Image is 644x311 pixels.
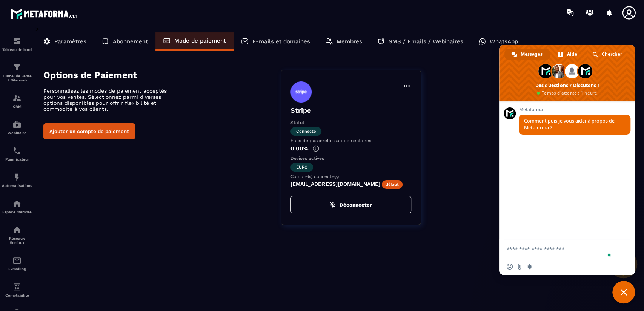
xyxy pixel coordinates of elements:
p: Réseaux Sociaux [2,236,32,245]
p: Planificateur [2,157,32,161]
a: Fermer le chat [612,281,635,303]
h4: Options de Paiement [43,70,281,80]
span: Message audio [526,264,532,270]
a: accountantaccountantComptabilité [2,277,32,303]
p: Espace membre [2,210,32,214]
span: Insérer un emoji [507,264,513,270]
a: formationformationCRM [2,88,32,114]
a: schedulerschedulerPlanificateur [2,141,32,167]
button: Ajouter un compte de paiement [43,123,135,139]
p: Mode de paiement [174,37,226,44]
span: Envoyer un fichier [516,264,523,270]
img: automations [12,173,22,182]
span: Comment puis-je vous aider à propos de Metaforma ? [524,118,615,131]
img: logo [11,7,78,20]
p: Tunnel de vente / Site web [2,74,32,82]
span: euro [290,163,313,172]
span: Connecté [290,127,321,136]
p: [EMAIL_ADDRESS][DOMAIN_NAME] [290,181,411,188]
p: Membres [337,38,362,45]
span: Metaforma [519,107,630,112]
p: Automatisations [2,184,32,188]
p: Abonnement [113,38,148,45]
p: Devises actives [290,156,411,161]
a: Aide [551,49,585,60]
p: Stripe [290,106,411,114]
img: formation [12,37,22,46]
a: Chercher [586,49,630,60]
img: formation [12,93,22,103]
p: Comptabilité [2,293,32,297]
button: Déconnecter [290,196,411,213]
a: automationsautomationsWebinaire [2,114,32,141]
p: Personnalisez les modes de paiement acceptés pour vos ventes. Sélectionnez parmi diverses options... [43,88,175,112]
a: automationsautomationsAutomatisations [2,167,32,193]
div: > [35,25,636,236]
p: Tableau de bord [2,47,32,52]
a: social-networksocial-networkRéseaux Sociaux [2,220,32,250]
img: automations [12,199,22,208]
img: zap-off.84e09383.svg [330,202,336,208]
p: Webinaire [2,131,32,135]
p: 0.00% [290,145,411,152]
span: défaut [382,180,403,189]
img: automations [12,120,22,129]
a: formationformationTableau de bord [2,31,32,57]
p: E-mailing [2,267,32,271]
p: Frais de passerelle supplémentaires [290,138,411,143]
img: formation [12,63,22,72]
p: WhatsApp [490,38,518,45]
a: Messages [504,49,550,60]
img: info-gr.5499bf25.svg [312,145,319,152]
img: scheduler [12,146,22,155]
textarea: Entrez votre message... [507,239,612,258]
a: automationsautomationsEspace membre [2,193,32,220]
p: Compte(s) connecté(s) [290,174,411,179]
span: Chercher [602,49,622,60]
p: E-mails et domaines [252,38,310,45]
img: stripe.9bed737a.svg [290,81,312,103]
img: social-network [12,225,22,234]
p: CRM [2,104,32,109]
img: accountant [12,282,22,291]
span: Aide [567,49,577,60]
p: SMS / Emails / Webinaires [389,38,463,45]
span: Messages [521,49,543,60]
p: Paramètres [54,38,86,45]
a: emailemailE-mailing [2,250,32,277]
img: email [12,256,22,265]
p: Statut [290,120,411,125]
a: formationformationTunnel de vente / Site web [2,57,32,88]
